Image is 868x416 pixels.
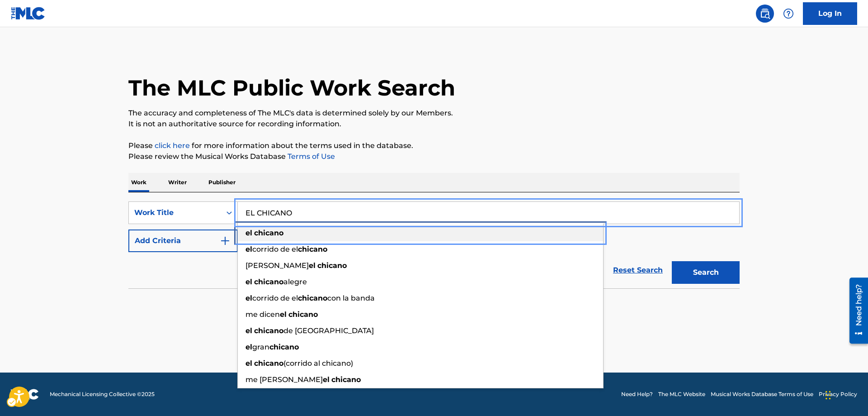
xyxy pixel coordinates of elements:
[155,141,190,150] a: Music industry terminology | mechanical licensing collective
[220,235,231,246] img: 9d2ae6d4665cec9f34b9.svg
[711,390,813,398] a: Musical Works Database Terms of Use
[283,277,307,286] span: alegre
[245,326,252,335] strong: el
[254,229,283,237] strong: chicano
[238,306,603,323] li: me dicenelchicano
[317,261,347,270] strong: chicano
[283,326,374,335] span: de [GEOGRAPHIC_DATA]
[621,390,653,398] a: Need Help?
[843,274,868,347] iframe: Iframe | Resource Center
[238,258,603,274] li: [PERSON_NAME]elchicano
[128,173,149,192] p: Work
[254,359,283,368] strong: chicano
[238,241,603,258] li: elcorrido de elchicano
[252,343,269,351] span: gran
[128,108,740,119] p: The accuracy and completeness of The MLC's data is determined solely by our Members.
[298,294,327,302] strong: chicano
[238,323,603,339] li: elchicanode [GEOGRAPHIC_DATA]
[245,245,252,253] strong: el
[323,375,330,384] strong: el
[128,230,238,252] button: Add Criteria
[50,390,155,398] span: Mechanical Licensing Collective © 2025
[245,343,252,351] strong: el
[826,382,831,409] div: Drag
[759,8,770,19] img: search
[238,225,603,241] li: elchicano
[245,375,323,384] span: me [PERSON_NAME]
[658,390,705,398] a: The MLC Website
[245,310,280,319] span: me dicen
[238,372,603,388] li: me [PERSON_NAME]elchicano
[819,390,857,398] a: Privacy Policy
[128,119,740,129] p: It is not an authoritative source for recording information.
[134,207,216,218] div: Work Title
[128,201,740,288] form: Search Form
[254,326,283,335] strong: chicano
[221,202,237,224] div: On
[165,173,189,192] p: Writer
[245,229,252,237] strong: el
[245,261,309,270] span: [PERSON_NAME]
[206,173,238,192] p: Publisher
[288,310,318,319] strong: chicano
[245,294,252,302] strong: el
[238,355,603,372] li: elchicano(corrido al chicano)
[238,339,603,355] li: elgranchicano
[252,294,298,302] span: corrido de el
[238,290,603,306] li: elcorrido de elchicanocon la banda
[128,74,455,101] h1: The MLC Public Work Search
[331,375,361,384] strong: chicano
[245,277,252,286] strong: el
[245,359,252,368] strong: el
[309,261,316,270] strong: el
[823,373,868,416] iframe: Hubspot Iframe
[238,202,739,224] input: Search...
[298,245,327,253] strong: chicano
[672,261,740,284] button: Search
[803,2,857,25] a: Log In
[609,260,667,280] a: Reset Search
[283,359,353,368] span: (corrido al chicano)
[128,151,740,162] p: Please review the Musical Works Database
[286,152,335,161] a: Terms of Use
[783,8,794,19] img: help
[11,7,46,20] img: MLC Logo
[269,343,299,351] strong: chicano
[252,245,298,253] span: corrido de el
[11,389,39,400] img: logo
[823,373,868,416] div: Chat Widget
[327,294,375,302] span: con la banda
[280,310,287,319] strong: el
[238,274,603,290] li: elchicanoalegre
[254,277,283,286] strong: chicano
[128,140,740,151] p: Please for more information about the terms used in the database.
